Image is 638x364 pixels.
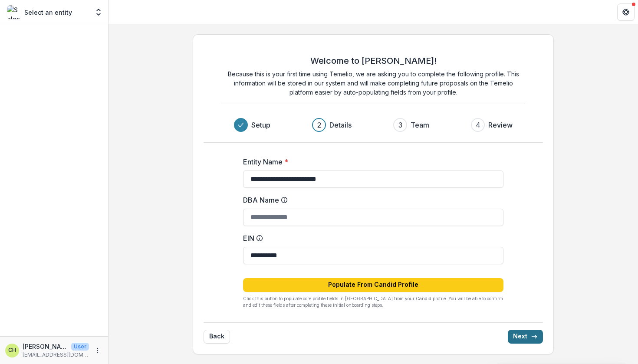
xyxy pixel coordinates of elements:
[243,278,503,292] button: Populate From Candid Profile
[251,120,270,130] h3: Setup
[310,56,437,66] h2: Welcome to [PERSON_NAME]!
[411,120,429,130] h3: Team
[476,120,480,130] div: 4
[329,120,352,130] h3: Details
[71,343,89,351] p: User
[234,118,513,132] div: Progress
[204,330,230,344] button: Back
[92,3,105,21] button: Open entity switcher
[398,120,402,130] div: 3
[317,120,321,130] div: 2
[92,345,103,356] button: More
[8,348,16,353] div: Casey Hood
[23,342,68,351] p: [PERSON_NAME]
[7,5,21,19] img: Select an entity
[243,233,498,243] label: EIN
[488,120,513,130] h3: Review
[508,330,543,344] button: Next
[617,3,635,21] button: Get Help
[243,295,503,308] p: Click this button to populate core profile fields in [GEOGRAPHIC_DATA] from your Candid profile. ...
[24,8,72,17] p: Select an entity
[243,157,498,167] label: Entity Name
[243,195,498,205] label: DBA Name
[23,351,89,359] p: [EMAIL_ADDRESS][DOMAIN_NAME]
[221,69,525,97] p: Because this is your first time using Temelio, we are asking you to complete the following profil...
